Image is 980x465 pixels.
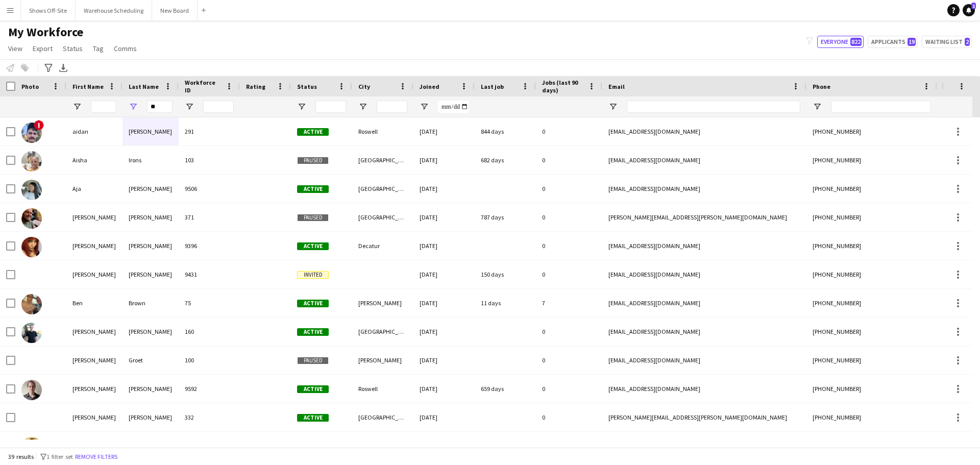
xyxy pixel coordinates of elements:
[413,432,475,460] div: [DATE]
[602,375,806,403] div: [EMAIL_ADDRESS][DOMAIN_NAME]
[602,346,806,374] div: [EMAIL_ADDRESS][DOMAIN_NAME]
[46,453,73,460] span: 1 filter set
[352,317,413,346] div: [GEOGRAPHIC_DATA]
[536,346,602,374] div: 0
[297,385,329,393] span: Active
[21,294,42,314] img: Ben Brown
[21,83,39,90] span: Photo
[246,83,265,90] span: Rating
[179,403,240,431] div: 332
[21,237,42,257] img: Ariel Roggow-Buck
[122,117,179,145] div: [PERSON_NAME]
[129,83,159,90] span: Last Name
[122,432,179,460] div: [PERSON_NAME]
[59,42,87,55] a: Status
[33,44,53,53] span: Export
[179,375,240,403] div: 9592
[352,146,413,174] div: [GEOGRAPHIC_DATA]
[76,1,152,20] button: Warehouse Scheduling
[122,260,179,288] div: [PERSON_NAME]
[358,83,370,90] span: City
[66,375,122,403] div: [PERSON_NAME]
[806,317,937,346] div: [PHONE_NUMBER]
[122,146,179,174] div: Irons
[608,83,625,90] span: Email
[66,232,122,260] div: [PERSON_NAME]
[536,175,602,203] div: 0
[806,289,937,317] div: [PHONE_NUMBER]
[179,175,240,203] div: 9506
[179,432,240,460] div: 9520
[813,102,822,111] button: Open Filter Menu
[203,101,234,113] input: Workforce ID Filter Input
[536,432,602,460] div: 0
[122,289,179,317] div: Brown
[806,432,937,460] div: [PHONE_NUMBER]
[536,289,602,317] div: 7
[602,260,806,288] div: [EMAIL_ADDRESS][DOMAIN_NAME]
[352,175,413,203] div: [GEOGRAPHIC_DATA]
[806,260,937,288] div: [PHONE_NUMBER]
[413,375,475,403] div: [DATE]
[817,36,864,48] button: Everyone822
[21,208,42,229] img: Alex Armstrong
[122,317,179,346] div: [PERSON_NAME]
[185,102,194,111] button: Open Filter Menu
[147,101,173,113] input: Last Name Filter Input
[352,232,413,260] div: Decatur
[908,38,916,46] span: 19
[602,232,806,260] div: [EMAIL_ADDRESS][DOMAIN_NAME]
[297,214,329,222] span: Paused
[66,432,122,460] div: [PERSON_NAME]
[608,102,618,111] button: Open Filter Menu
[21,437,42,457] img: Christopher Robinson
[315,101,346,113] input: Status Filter Input
[475,260,536,288] div: 150 days
[297,357,329,364] span: Paused
[475,146,536,174] div: 682 days
[66,289,122,317] div: Ben
[806,203,937,231] div: [PHONE_NUMBER]
[602,117,806,145] div: [EMAIL_ADDRESS][DOMAIN_NAME]
[352,203,413,231] div: [GEOGRAPHIC_DATA]
[297,185,329,193] span: Active
[297,271,329,279] span: Invited
[66,403,122,431] div: [PERSON_NAME]
[66,317,122,346] div: [PERSON_NAME]
[179,146,240,174] div: 103
[806,403,937,431] div: [PHONE_NUMBER]
[963,4,975,16] a: 1
[536,375,602,403] div: 0
[129,102,138,111] button: Open Filter Menu
[602,175,806,203] div: [EMAIL_ADDRESS][DOMAIN_NAME]
[297,128,329,136] span: Active
[93,44,104,53] span: Tag
[965,38,970,46] span: 2
[602,432,806,460] div: [PERSON_NAME][EMAIL_ADDRESS][DOMAIN_NAME]
[971,3,976,9] span: 1
[110,42,141,55] a: Comms
[122,403,179,431] div: [PERSON_NAME]
[21,323,42,343] img: Brian Damerow
[413,232,475,260] div: [DATE]
[420,83,439,90] span: Joined
[21,180,42,200] img: Aja Crosson
[420,102,429,111] button: Open Filter Menu
[536,317,602,346] div: 0
[21,123,42,143] img: aidan carroll
[536,260,602,288] div: 0
[438,101,469,113] input: Joined Filter Input
[114,44,137,53] span: Comms
[179,289,240,317] div: 75
[413,289,475,317] div: [DATE]
[42,62,55,74] app-action-btn: Advanced filters
[57,62,69,74] app-action-btn: Export XLSX
[185,79,222,94] span: Workforce ID
[66,146,122,174] div: Aisha
[602,317,806,346] div: [EMAIL_ADDRESS][DOMAIN_NAME]
[475,117,536,145] div: 844 days
[536,146,602,174] div: 0
[63,44,83,53] span: Status
[89,42,108,55] a: Tag
[413,260,475,288] div: [DATE]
